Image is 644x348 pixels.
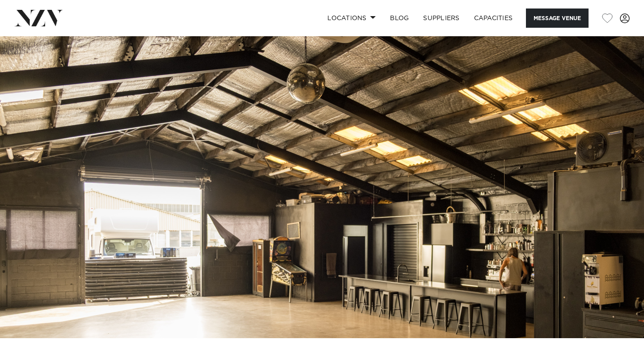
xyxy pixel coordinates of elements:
[383,8,416,28] a: BLOG
[14,10,63,26] img: nzv-logo.png
[320,8,383,28] a: Locations
[416,8,466,28] a: SUPPLIERS
[526,8,589,28] button: Message Venue
[467,8,520,28] a: Capacities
